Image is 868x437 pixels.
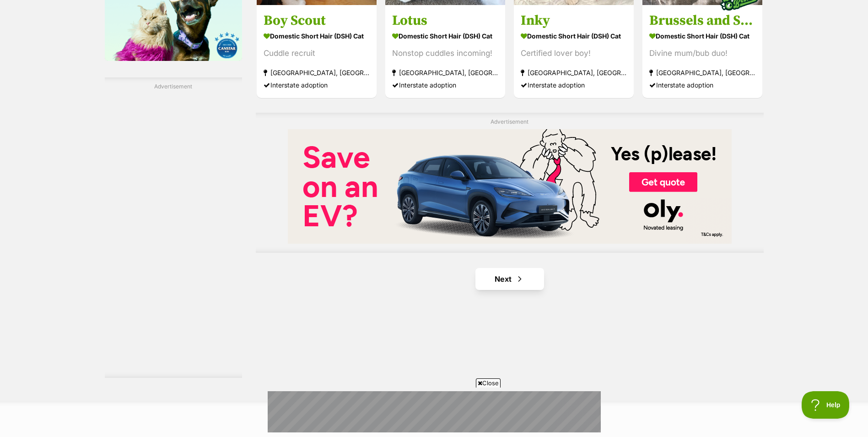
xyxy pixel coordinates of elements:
div: Advertisement [256,113,764,253]
iframe: Help Scout Beacon - Open [802,391,850,419]
strong: Domestic Short Hair (DSH) Cat [392,29,498,43]
div: Divine mum/bub duo! [649,47,755,60]
h3: Lotus [392,12,498,29]
a: Brussels and Sprout Domestic Short Hair (DSH) Cat Divine mum/bub duo! [GEOGRAPHIC_DATA], [GEOGRAP... [642,5,762,98]
h3: Inky [521,12,627,29]
strong: [GEOGRAPHIC_DATA], [GEOGRAPHIC_DATA] [392,66,498,79]
div: Interstate adoption [649,79,755,91]
span: Close [476,378,501,388]
div: Interstate adoption [521,79,627,91]
a: Next page [475,268,544,290]
div: Interstate adoption [392,79,498,91]
div: Cuddle recruit [264,47,370,60]
a: Boy Scout Domestic Short Hair (DSH) Cat Cuddle recruit [GEOGRAPHIC_DATA], [GEOGRAPHIC_DATA] Inter... [257,5,377,98]
strong: Domestic Short Hair (DSH) Cat [521,29,627,43]
a: Inky Domestic Short Hair (DSH) Cat Certified lover boy! [GEOGRAPHIC_DATA], [GEOGRAPHIC_DATA] Inte... [514,5,634,98]
strong: Domestic Short Hair (DSH) Cat [649,29,755,43]
iframe: Advertisement [105,94,242,369]
a: Lotus Domestic Short Hair (DSH) Cat Nonstop cuddles incoming! [GEOGRAPHIC_DATA], [GEOGRAPHIC_DATA... [385,5,505,98]
div: Nonstop cuddles incoming! [392,47,498,60]
nav: Pagination [256,268,764,290]
strong: [GEOGRAPHIC_DATA], [GEOGRAPHIC_DATA] [521,66,627,79]
iframe: Advertisement [288,129,732,244]
iframe: Advertisement [268,391,601,432]
strong: Domestic Short Hair (DSH) Cat [264,29,370,43]
div: Interstate adoption [264,79,370,91]
div: Certified lover boy! [521,47,627,60]
strong: [GEOGRAPHIC_DATA], [GEOGRAPHIC_DATA] [649,66,755,79]
div: Advertisement [105,77,242,378]
strong: [GEOGRAPHIC_DATA], [GEOGRAPHIC_DATA] [264,66,370,79]
h3: Brussels and Sprout [649,12,755,29]
h3: Boy Scout [264,12,370,29]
